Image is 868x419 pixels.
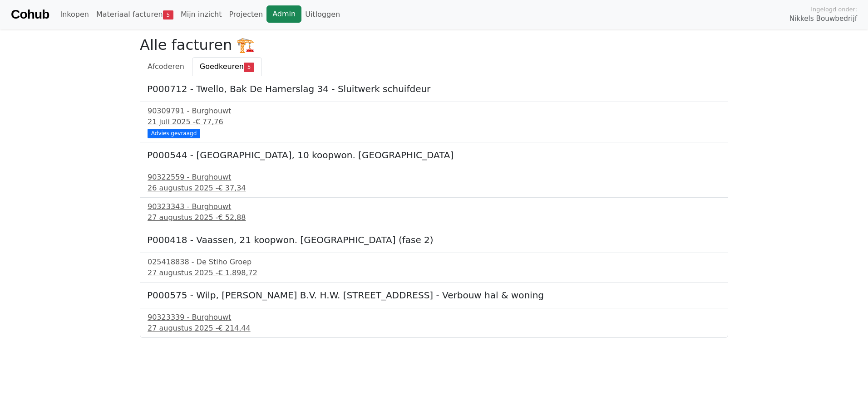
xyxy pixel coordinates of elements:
[266,5,301,23] a: Admin
[148,201,720,212] div: 90323343 - Burghouwt
[811,5,857,14] span: Ingelogd onder:
[192,57,262,76] a: Goedkeuren5
[301,5,344,24] a: Uitloggen
[148,183,720,194] div: 26 augustus 2025 -
[148,312,720,323] div: 90323339 - Burghouwt
[789,14,857,24] span: Nikkels Bouwbedrijf
[148,117,720,127] div: 21 juli 2025 -
[225,5,266,24] a: Projecten
[140,36,728,54] h2: Alle facturen 🏗️
[218,324,250,332] span: € 214,44
[148,257,720,268] div: 025418838 - De Stiho Groep
[148,62,184,71] span: Afcoderen
[148,172,720,194] a: 90322559 - Burghouwt26 augustus 2025 -€ 37,34
[148,312,720,334] a: 90323339 - Burghouwt27 augustus 2025 -€ 214,44
[218,213,246,222] span: € 52,88
[218,184,246,192] span: € 37,34
[148,257,720,278] a: 025418838 - De Stiho Groep27 augustus 2025 -€ 1.898,72
[93,5,177,24] a: Materiaal facturen5
[244,63,254,72] span: 5
[163,10,173,19] span: 5
[148,172,720,183] div: 90322559 - Burghouwt
[148,106,720,137] a: 90309791 - Burghouwt21 juli 2025 -€ 77,76 Advies gevraagd
[196,117,223,126] span: € 77,76
[147,83,721,94] h5: P000712 - Twello, Bak De Hamerslag 34 - Sluitwerk schuifdeur
[11,4,49,25] a: Cohub
[148,268,720,278] div: 27 augustus 2025 -
[56,5,92,24] a: Inkopen
[148,106,720,117] div: 90309791 - Burghouwt
[147,290,721,301] h5: P000575 - Wilp, [PERSON_NAME] B.V. H.W. [STREET_ADDRESS] - Verbouw hal & woning
[147,150,721,161] h5: P000544 - [GEOGRAPHIC_DATA], 10 koopwon. [GEOGRAPHIC_DATA]
[147,234,721,245] h5: P000418 - Vaassen, 21 koopwon. [GEOGRAPHIC_DATA] (fase 2)
[148,201,720,223] a: 90323343 - Burghouwt27 augustus 2025 -€ 52,88
[148,212,720,223] div: 27 augustus 2025 -
[218,268,257,277] span: € 1.898,72
[177,5,226,24] a: Mijn inzicht
[148,323,720,334] div: 27 augustus 2025 -
[148,129,200,138] div: Advies gevraagd
[140,57,192,76] a: Afcoderen
[200,62,244,71] span: Goedkeuren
